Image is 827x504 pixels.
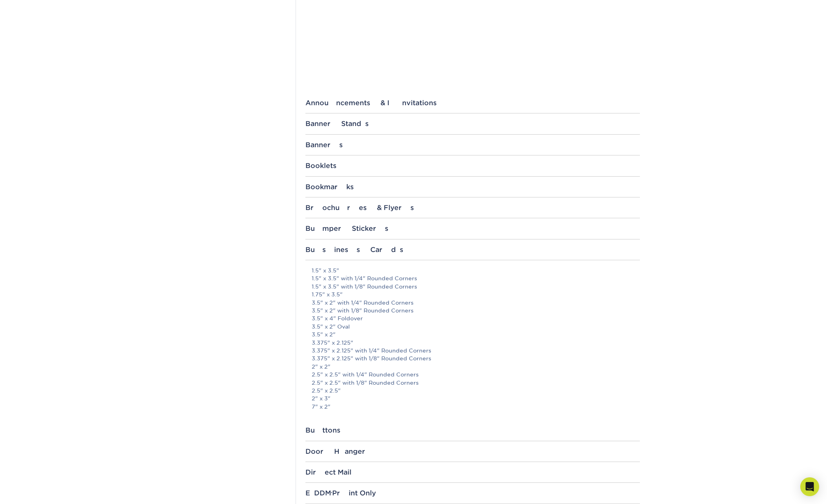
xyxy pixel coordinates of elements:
[312,355,431,362] a: 3.375" x 2.125" with 1/8" Rounded Corners
[305,447,640,455] div: Door Hanger
[312,307,413,314] a: 3.5" x 2" with 1/8" Rounded Corners
[305,468,640,476] div: Direct Mail
[312,371,419,378] a: 2.5" x 2.5" with 1/4" Rounded Corners
[305,183,640,191] div: Bookmarks
[312,291,343,298] a: 1.75" x 3.5"
[312,363,331,370] a: 2" x 2"
[312,395,331,402] a: 2" x 3"
[312,331,336,338] a: 3.5" x 2"
[305,120,640,128] div: Banner Stands
[305,162,640,170] div: Booklets
[312,387,341,394] a: 2.5" x 2.5"
[305,204,640,212] div: Brochures & Flyers
[312,283,417,290] a: 1.5" x 3.5" with 1/8" Rounded Corners
[305,141,640,149] div: Banners
[312,323,350,330] a: 3.5" x 2" Oval
[312,275,417,281] a: 1.5" x 3.5" with 1/4" Rounded Corners
[312,267,339,274] a: 1.5" x 3.5"
[305,489,640,497] div: EDDM Print Only
[312,404,331,410] a: 7" x 2"
[305,225,640,232] div: Bumper Stickers
[305,99,640,107] div: Announcements & Invitations
[312,299,413,306] a: 3.5" x 2" with 1/4" Rounded Corners
[312,347,431,354] a: 3.375" x 2.125" with 1/4" Rounded Corners
[312,315,363,321] a: 3.5" x 4" Foldover
[312,340,353,346] a: 3.375" x 2.125"
[800,477,819,496] div: Open Intercom Messenger
[331,491,332,495] small: ®
[305,246,640,254] div: Business Cards
[312,380,419,386] a: 2.5" x 2.5" with 1/8" Rounded Corners
[305,426,640,434] div: Buttons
